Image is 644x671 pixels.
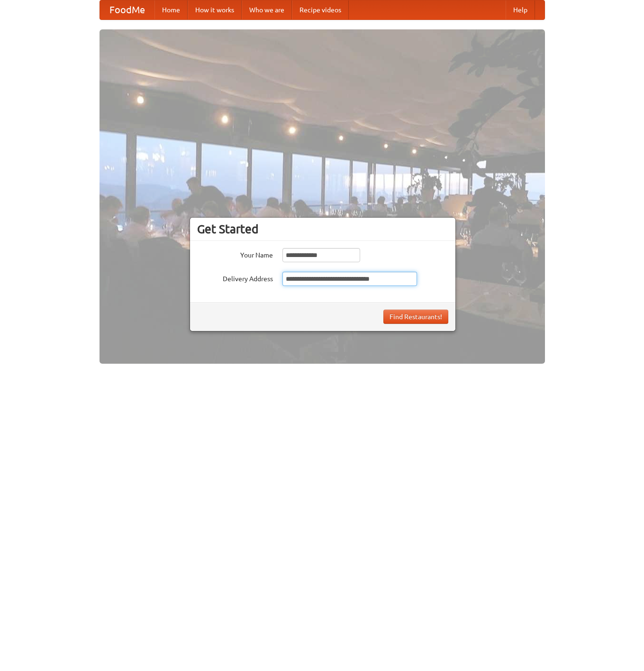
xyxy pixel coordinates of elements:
a: Help [506,0,535,19]
button: Find Restaurants! [383,310,448,324]
a: Who we are [242,0,292,19]
label: Delivery Address [197,272,273,284]
a: How it works [188,0,242,19]
a: Recipe videos [292,0,349,19]
a: FoodMe [100,0,154,19]
a: Home [154,0,188,19]
label: Your Name [197,248,273,260]
h3: Get Started [197,222,448,236]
